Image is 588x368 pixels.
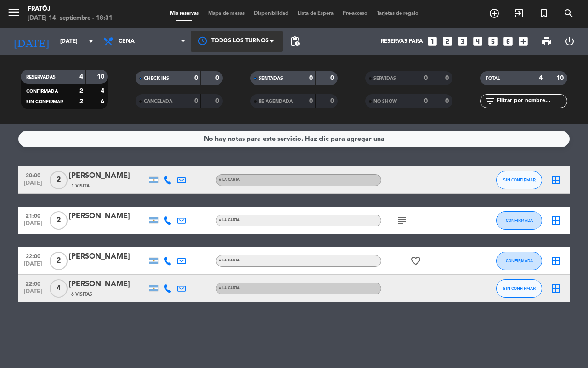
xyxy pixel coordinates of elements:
[22,170,45,180] span: 20:00
[550,215,561,226] i: border_all
[249,11,293,16] span: Disponibilidad
[424,75,428,81] strong: 0
[514,8,525,19] i: exit_to_app
[79,88,83,94] strong: 2
[22,180,45,191] span: [DATE]
[538,8,549,19] i: turned_in_not
[194,75,198,81] strong: 0
[22,261,45,272] span: [DATE]
[7,6,21,23] button: menu
[445,75,451,81] strong: 0
[219,286,240,290] span: A LA CARTA
[381,38,423,45] span: Reservas para
[338,11,372,16] span: Pre-acceso
[97,74,106,80] strong: 10
[309,75,313,81] strong: 0
[28,5,113,14] div: Fratöj
[293,11,338,16] span: Lista de Espera
[219,218,240,222] span: A LA CARTA
[50,279,68,298] span: 4
[503,286,536,291] span: SIN CONFIRMAR
[144,99,172,104] span: CANCELADA
[22,278,45,289] span: 22:00
[396,215,407,226] i: subject
[71,182,90,190] span: 1 Visita
[22,289,45,299] span: [DATE]
[79,74,83,80] strong: 4
[506,258,533,263] span: CONFIRMADA
[550,283,561,294] i: border_all
[550,175,561,186] i: border_all
[7,31,56,51] i: [DATE]
[457,35,469,47] i: looks_3
[309,98,313,104] strong: 0
[496,96,567,106] input: Filtrar por nombre...
[219,259,240,262] span: A LA CARTA
[445,98,451,104] strong: 0
[119,38,135,45] span: Cena
[219,178,240,181] span: A LA CARTA
[372,11,423,16] span: Tarjetas de regalo
[485,96,496,107] i: filter_list
[101,88,106,94] strong: 4
[496,211,542,230] button: CONFIRMADA
[426,35,438,47] i: looks_one
[564,36,575,47] i: power_settings_new
[410,255,421,266] i: favorite_border
[50,252,68,270] span: 2
[330,98,336,104] strong: 0
[26,75,56,79] span: RESERVADAS
[26,89,58,94] span: CONFIRMADA
[85,36,96,47] i: arrow_drop_down
[215,98,221,104] strong: 0
[79,98,83,105] strong: 2
[259,99,293,104] span: RE AGENDADA
[486,76,500,81] span: TOTAL
[50,171,68,189] span: 2
[496,171,542,189] button: SIN CONFIRMAR
[558,28,581,55] div: LOG OUT
[50,211,68,230] span: 2
[539,75,543,81] strong: 4
[28,14,113,23] div: [DATE] 14. septiembre - 18:31
[22,250,45,261] span: 22:00
[22,210,45,221] span: 21:00
[7,6,21,19] i: menu
[503,177,536,182] span: SIN CONFIRMAR
[441,35,453,47] i: looks_two
[204,134,384,144] div: No hay notas para este servicio. Haz clic para agregar una
[502,35,514,47] i: looks_6
[101,98,106,105] strong: 6
[489,8,500,19] i: add_circle_outline
[165,11,204,16] span: Mis reservas
[194,98,198,104] strong: 0
[541,36,552,47] span: print
[373,99,397,104] span: NO SHOW
[289,36,300,47] span: pending_actions
[373,76,396,81] span: SERVIDAS
[71,291,92,298] span: 6 Visitas
[69,170,147,182] div: [PERSON_NAME]
[69,278,147,290] div: [PERSON_NAME]
[487,35,499,47] i: looks_5
[204,11,249,16] span: Mapa de mesas
[496,252,542,270] button: CONFIRMADA
[496,279,542,298] button: SIN CONFIRMAR
[517,35,529,47] i: add_box
[424,98,428,104] strong: 0
[259,76,283,81] span: SENTADAS
[556,75,565,81] strong: 10
[330,75,336,81] strong: 0
[144,76,169,81] span: CHECK INS
[563,8,574,19] i: search
[215,75,221,81] strong: 0
[26,100,63,104] span: SIN CONFIRMAR
[22,221,45,231] span: [DATE]
[506,218,533,223] span: CONFIRMADA
[69,251,147,263] div: [PERSON_NAME]
[69,210,147,222] div: [PERSON_NAME]
[472,35,484,47] i: looks_4
[550,255,561,266] i: border_all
